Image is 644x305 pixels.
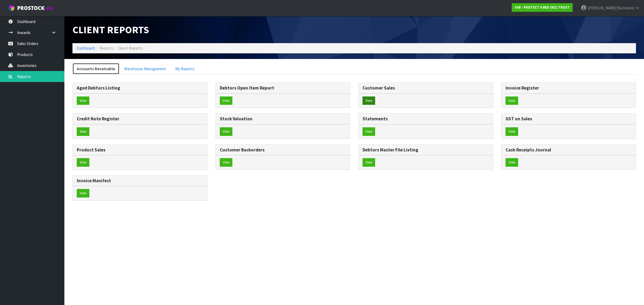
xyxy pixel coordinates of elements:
button: View [220,158,232,167]
span: Burnnand [617,5,634,10]
button: View [506,127,518,136]
h3: Debtors Open Item Report [220,85,346,91]
h3: Invoice Manifest [77,178,203,183]
h3: GST on Sales [506,116,632,121]
h3: Customer Sales [363,85,489,91]
button: View [220,127,232,136]
h3: Stock Valuation [220,116,346,121]
h3: Customer Backorders [220,147,346,152]
a: My Reports [171,63,199,75]
img: cube-alt.png [8,5,15,11]
button: View [363,127,375,136]
button: View [220,96,232,105]
a: Accounts Receivable [72,63,119,75]
h3: Invoice Register [506,85,632,91]
button: View [77,96,89,105]
button: View [506,158,518,167]
h3: Statements [363,116,489,121]
span: Reports [100,46,113,51]
h3: Cash Receipts Journal [506,147,632,152]
button: View [77,189,89,198]
small: WMS [46,6,54,11]
h3: Aged Debtors Listing [77,85,203,91]
span: Client Reports [118,46,142,51]
button: View [77,158,89,167]
span: [PERSON_NAME] [588,5,617,10]
span: Client Reports [72,23,149,36]
button: View [77,127,89,136]
h3: Credit Note Register [77,116,203,121]
h3: Product Sales [77,147,203,152]
a: Warehouse Management [120,63,170,75]
button: View [363,158,375,167]
strong: S08 - PROTECT A BED (NZ) TRUST [515,5,570,10]
span: ProStock [17,5,45,12]
h3: Debtors Master File Listing [363,147,489,152]
a: Dashboard [76,46,95,51]
button: View [506,96,518,105]
button: View [363,96,375,105]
